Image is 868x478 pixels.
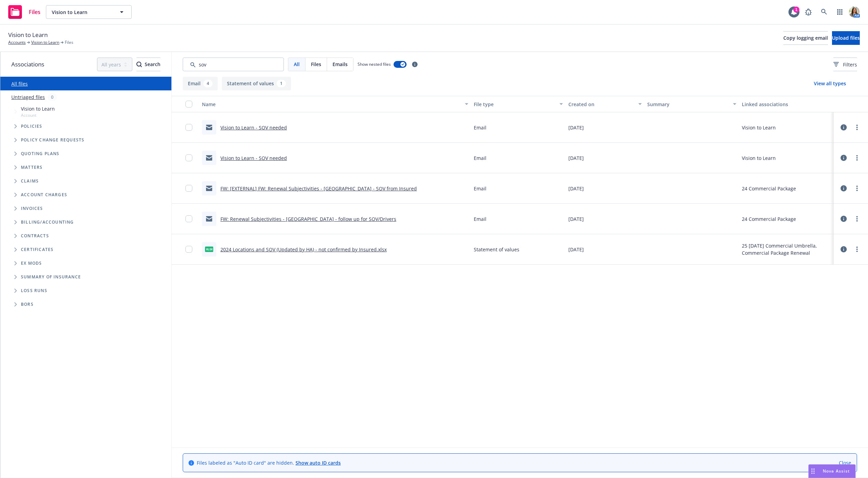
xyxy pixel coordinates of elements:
[839,459,851,466] a: Close
[833,58,857,71] button: Filters
[849,7,860,17] img: photo
[21,138,84,142] span: Policy change requests
[277,80,286,87] div: 1
[136,62,142,67] svg: Search
[21,248,53,252] span: Certificates
[644,96,739,112] button: Summary
[566,96,644,112] button: Created on
[742,101,831,108] div: Linked associations
[809,465,817,478] div: Drag to move
[568,246,584,253] span: [DATE]
[568,215,584,223] span: [DATE]
[311,61,321,68] span: Files
[21,179,39,183] span: Claims
[183,77,218,90] button: Email
[474,185,486,192] span: Email
[853,245,861,253] a: more
[203,80,213,87] div: 4
[294,61,300,68] span: All
[185,101,192,108] input: Select all
[21,165,43,169] span: Matters
[46,5,132,19] button: Vision to Learn
[21,124,43,128] span: Policies
[474,124,486,131] span: Email
[474,215,486,223] span: Email
[823,468,850,474] span: Nova Assist
[185,246,192,253] input: Toggle Row Selected
[21,220,74,224] span: Billing/Accounting
[739,96,834,112] button: Linked associations
[199,96,471,112] button: Name
[742,124,776,131] div: Vision to Learn
[783,35,828,41] span: Copy logging email
[220,246,387,253] a: 2024 Locations and SOV (Updated by HA) - not confirmed by Insured.xlsx
[0,104,171,215] div: Tree Example
[21,193,67,197] span: Account charges
[742,154,776,162] div: Vision to Learn
[832,35,860,41] span: Upload files
[843,61,857,68] span: Filters
[853,154,861,162] a: more
[52,9,111,16] span: Vision to Learn
[853,184,861,192] a: more
[8,30,48,39] span: Vision to Learn
[31,39,59,46] a: Vision to Learn
[11,60,44,69] span: Associations
[185,185,192,192] input: Toggle Row Selected
[742,242,831,256] div: 25 [DATE] Commercial Umbrella, Commercial Package Renewal
[220,216,396,222] a: FW: Renewal Subjectivities - [GEOGRAPHIC_DATA] - follow up for SOV/Drivers
[803,77,857,90] button: View all types
[21,152,60,156] span: Quoting plans
[21,234,49,238] span: Contracts
[65,39,73,46] span: Files
[185,124,192,131] input: Toggle Row Selected
[296,460,341,466] a: Show auto ID cards
[833,5,847,19] a: Switch app
[358,61,391,67] span: Show nested files
[833,61,857,68] span: Filters
[568,154,584,162] span: [DATE]
[568,124,584,131] span: [DATE]
[197,459,341,466] span: Files labeled as "Auto ID card" are hidden.
[11,80,28,87] a: All files
[853,215,861,223] a: more
[21,112,55,118] span: Account
[21,289,47,293] span: Loss Runs
[801,5,815,19] a: Report a Bug
[333,61,348,68] span: Emails
[21,206,43,211] span: Invoices
[48,93,57,101] div: 0
[793,7,799,13] div: 1
[220,155,287,161] a: Vision to Learn - SOV needed
[21,275,81,279] span: Summary of insurance
[220,124,287,131] a: Vision to Learn - SOV needed
[21,261,42,265] span: Ex Mods
[222,77,291,90] button: Statement of values
[817,5,831,19] a: Search
[808,464,856,478] button: Nova Assist
[647,101,729,108] div: Summary
[11,93,45,101] a: Untriaged files
[185,154,192,161] input: Toggle Row Selected
[5,2,43,22] a: Files
[29,9,40,15] span: Files
[205,247,213,252] span: xlsx
[568,185,584,192] span: [DATE]
[474,101,555,108] div: File type
[742,215,796,223] div: 24 Commercial Package
[202,101,461,108] div: Name
[783,31,828,45] button: Copy logging email
[8,39,26,46] a: Accounts
[853,123,861,131] a: more
[474,154,486,162] span: Email
[742,185,796,192] div: 24 Commercial Package
[185,215,192,222] input: Toggle Row Selected
[136,58,160,71] button: SearchSearch
[471,96,566,112] button: File type
[474,246,519,253] span: Statement of values
[21,302,34,306] span: BORs
[832,31,860,45] button: Upload files
[136,58,160,71] div: Search
[220,185,417,192] a: FW: [EXTERNAL] FW: Renewal Subjectivities - [GEOGRAPHIC_DATA] - SOV from Insured
[0,215,171,311] div: Folder Tree Example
